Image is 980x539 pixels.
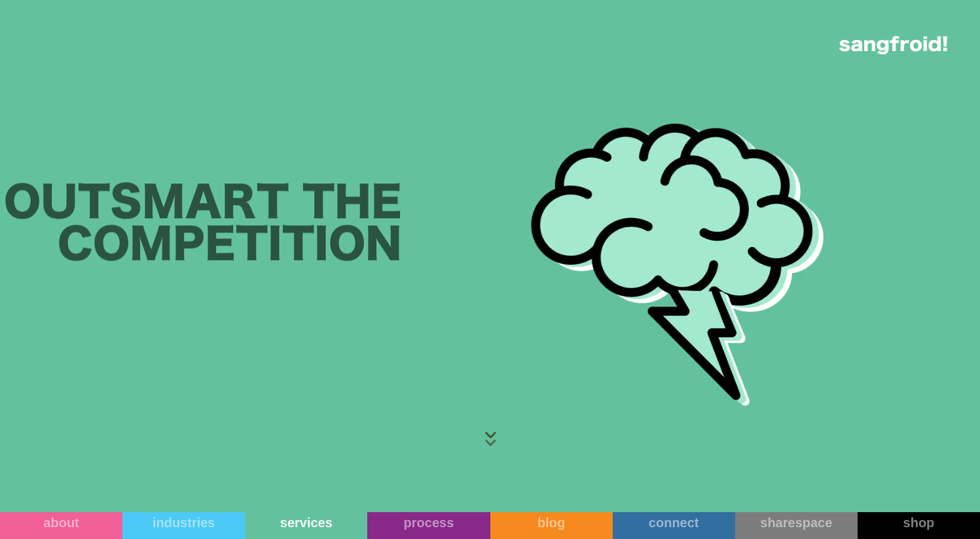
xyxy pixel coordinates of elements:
a: shop [858,512,980,539]
a: blog [490,512,613,539]
div: industries [122,515,245,530]
div: blog [490,515,613,530]
a: industries [122,512,245,539]
div: process [367,515,490,530]
a: connect [613,512,735,539]
a: sharespace [735,512,858,539]
a: process [367,512,490,539]
div: sharespace [735,515,858,530]
div: connect [613,515,735,530]
a: services [245,512,367,539]
div: shop [858,515,980,530]
div: services [245,515,367,530]
img: logo [839,36,947,54]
